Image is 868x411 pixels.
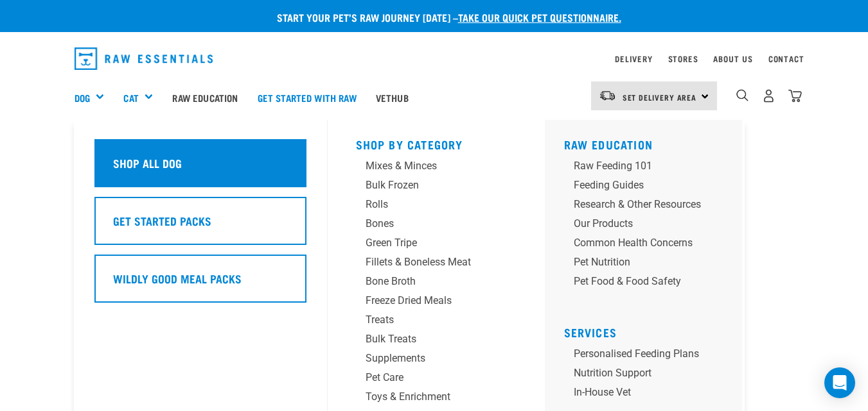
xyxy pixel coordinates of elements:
[356,293,517,312] a: Freeze Dried Meals
[113,270,242,287] h5: Wildly Good Meal Packs
[736,89,748,101] img: home-icon-1@2x.png
[366,293,486,308] div: Freeze Dried Meals
[574,274,701,289] div: Pet Food & Food Safety
[564,385,732,404] a: In-house vet
[788,89,802,103] img: home-icon@2x.png
[564,365,732,385] a: Nutrition Support
[366,351,486,366] div: Supplements
[123,90,138,105] a: Cat
[366,216,486,231] div: Bones
[668,56,698,61] a: Stores
[356,235,517,255] a: Green Tripe
[366,389,486,405] div: Toys & Enrichment
[356,216,517,235] a: Bones
[366,370,486,385] div: Pet Care
[564,346,732,365] a: Personalised Feeding Plans
[356,370,517,389] a: Pet Care
[762,89,775,103] img: user.png
[248,72,366,123] a: Get started with Raw
[366,235,486,251] div: Green Tripe
[574,197,701,212] div: Research & Other Resources
[768,56,804,61] a: Contact
[366,178,486,193] div: Bulk Frozen
[366,255,486,270] div: Fillets & Boneless Meat
[564,216,732,235] a: Our Products
[356,389,517,408] a: Toys & Enrichment
[366,312,486,328] div: Treats
[574,178,701,193] div: Feeding Guides
[713,56,752,61] a: About Us
[574,216,701,231] div: Our Products
[75,90,90,105] a: Dog
[564,178,732,197] a: Feeding Guides
[356,351,517,370] a: Supplements
[574,255,701,270] div: Pet Nutrition
[75,47,213,70] img: Raw Essentials Logo
[113,155,182,171] h5: Shop All Dog
[163,72,247,123] a: Raw Education
[564,326,732,336] h5: Services
[623,95,697,99] span: Set Delivery Area
[64,42,804,75] nav: dropdown navigation
[564,235,732,255] a: Common Health Concerns
[366,72,418,123] a: Vethub
[94,255,306,312] a: Wildly Good Meal Packs
[564,197,732,216] a: Research & Other Resources
[356,138,517,148] h5: Shop By Category
[564,141,653,147] a: Raw Education
[824,367,855,398] div: Open Intercom Messenger
[356,331,517,351] a: Bulk Treats
[356,158,517,178] a: Mixes & Minces
[113,212,211,229] h5: Get Started Packs
[458,14,621,20] a: take our quick pet questionnaire.
[356,197,517,216] a: Rolls
[366,274,486,289] div: Bone Broth
[599,90,616,101] img: van-moving.png
[366,331,486,347] div: Bulk Treats
[564,158,732,178] a: Raw Feeding 101
[356,255,517,274] a: Fillets & Boneless Meat
[366,158,486,174] div: Mixes & Minces
[574,158,701,174] div: Raw Feeding 101
[615,56,652,61] a: Delivery
[356,312,517,331] a: Treats
[94,139,306,197] a: Shop All Dog
[366,197,486,212] div: Rolls
[356,178,517,197] a: Bulk Frozen
[564,274,732,293] a: Pet Food & Food Safety
[564,255,732,274] a: Pet Nutrition
[356,274,517,293] a: Bone Broth
[574,235,701,251] div: Common Health Concerns
[94,197,306,255] a: Get Started Packs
